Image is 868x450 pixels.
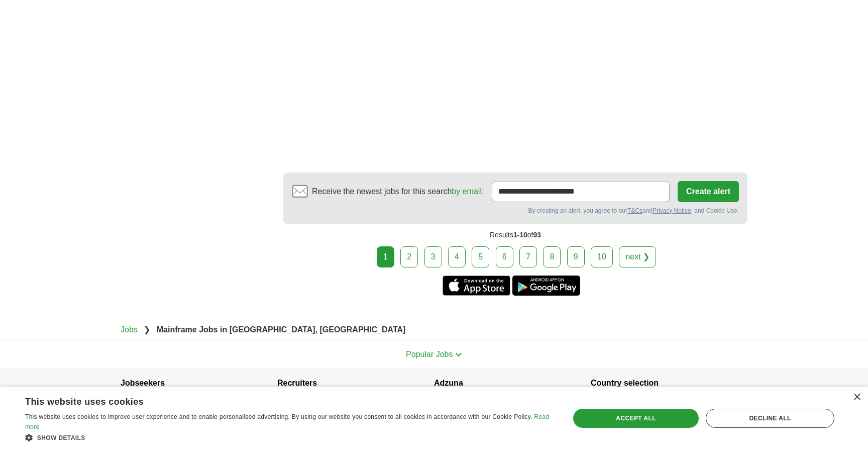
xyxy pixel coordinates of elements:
[543,246,561,267] a: 8
[448,246,466,267] a: 4
[25,413,532,420] span: This website uses cookies to improve user experience and to enable personalised advertising. By u...
[853,394,860,401] div: Close
[292,206,739,215] div: By creating an alert, you agree to our and , and Cookie Use.
[706,409,834,428] div: Decline all
[312,186,484,198] span: Receive the newest jobs for this search :
[424,246,442,267] a: 3
[533,231,541,239] span: 93
[283,224,747,246] div: Results of
[455,352,462,357] img: toggle icon
[25,432,554,442] div: Show details
[591,246,613,267] a: 10
[519,246,537,267] a: 7
[567,246,585,267] a: 9
[512,276,580,296] a: Get the Android app
[496,246,513,267] a: 6
[377,246,394,267] div: 1
[653,207,691,214] a: Privacy Notice
[121,325,138,334] a: Jobs
[472,246,489,267] a: 5
[678,181,739,202] button: Create alert
[157,325,406,334] strong: Mainframe Jobs in [GEOGRAPHIC_DATA], [GEOGRAPHIC_DATA]
[573,409,699,428] div: Accept all
[619,246,656,267] a: next ❯
[627,207,642,214] a: T&Cs
[144,325,150,334] span: ❯
[452,187,482,196] a: by email
[37,434,85,441] span: Show details
[513,231,527,239] span: 1-10
[443,276,510,296] a: Get the iPhone app
[400,246,418,267] a: 2
[591,369,747,397] h4: Country selection
[406,350,453,358] span: Popular Jobs
[25,393,528,408] div: This website uses cookies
